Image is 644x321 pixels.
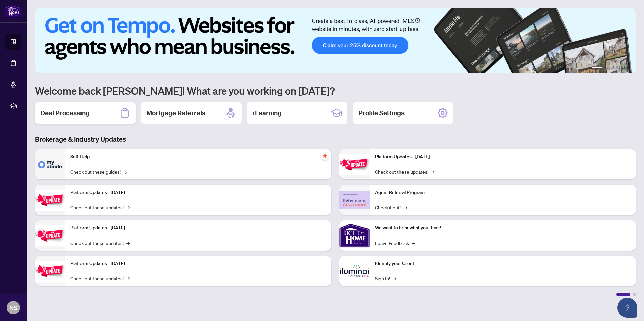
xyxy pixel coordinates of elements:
[35,225,65,246] img: Platform Updates - July 21, 2025
[621,67,624,69] button: 5
[70,189,326,196] p: Platform Updates - [DATE]
[126,239,130,247] span: →
[339,154,370,175] img: Platform Updates - June 23, 2025
[9,303,17,312] span: NS
[375,189,631,196] p: Agent Referral Program
[35,261,65,282] img: Platform Updates - July 8, 2025
[70,224,326,232] p: Platform Updates - [DATE]
[126,204,130,211] span: →
[146,108,205,118] h2: Mortgage Referrals
[35,84,636,97] h1: Welcome back [PERSON_NAME]! What are you working on [DATE]?
[339,220,370,251] img: We want to hear what you think!
[616,67,619,69] button: 4
[393,275,396,282] span: →
[339,191,370,209] img: Agent Referral Program
[126,275,130,282] span: →
[35,149,65,179] img: Self-Help
[375,224,631,232] p: We want to hear what you think!
[70,204,130,211] a: Check out these updates!→
[339,256,370,286] img: Identify your Client
[70,168,127,175] a: Check out these guides!→
[35,190,65,211] img: Platform Updates - September 16, 2025
[358,108,405,118] h2: Profile Settings
[617,298,637,318] button: Open asap
[35,8,636,73] img: Slide 0
[35,135,636,144] h3: Brokerage & Industry Updates
[252,108,282,118] h2: rLearning
[70,260,326,267] p: Platform Updates - [DATE]
[70,153,326,161] p: Self-Help
[627,67,629,69] button: 6
[375,168,434,175] a: Check out these updates!→
[431,168,434,175] span: →
[610,67,613,69] button: 3
[375,260,631,267] p: Identify your Client
[123,168,127,175] span: →
[70,239,130,247] a: Check out these updates!→
[70,275,130,282] a: Check out these updates!→
[605,67,608,69] button: 2
[592,67,602,69] button: 1
[375,239,415,247] a: Leave Feedback→
[375,204,407,211] a: Check it out!→
[375,275,396,282] a: Sign In!→
[375,153,631,161] p: Platform Updates - [DATE]
[321,152,329,160] span: pushpin
[5,5,21,17] img: logo
[40,108,90,118] h2: Deal Processing
[404,204,407,211] span: →
[412,239,415,247] span: →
